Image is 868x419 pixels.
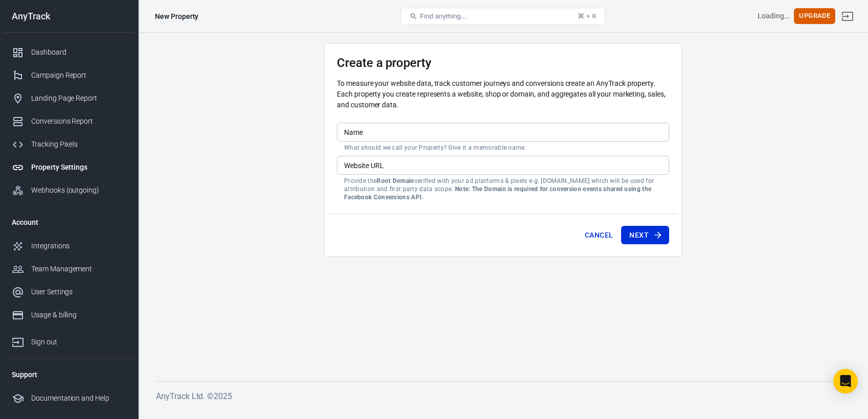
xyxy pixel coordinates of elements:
[31,47,126,58] div: Dashboard
[31,393,126,404] div: Documentation and Help
[31,185,126,196] div: Webhooks (outgoing)
[31,310,126,320] div: Usage & billing
[344,185,651,201] strong: Note: The Domain is required for conversion events shared using the Facebook Conversions API.
[794,8,835,24] button: Upgrade
[4,304,134,327] a: Usage & billing
[401,8,605,25] button: Find anything...⌘ + K
[4,41,134,64] a: Dashboard
[31,139,126,150] div: Tracking Pixels
[4,12,134,21] div: AnyTrack
[4,235,134,258] a: Integrations
[835,4,860,29] a: Sign out
[4,258,134,281] a: Team Management
[31,241,126,251] div: Integrations
[31,93,126,104] div: Landing Page Report
[155,11,198,21] div: New Property
[337,56,669,70] h3: Create a property
[758,11,790,21] div: Account id: <>
[420,12,466,20] span: Find anything...
[337,156,669,175] input: example.com
[31,162,126,173] div: Property Settings
[344,144,662,152] p: What should we call your Property? Give it a memorable name.
[833,369,858,393] div: Open Intercom Messenger
[4,179,134,202] a: Webhooks (outgoing)
[31,337,126,347] div: Sign out
[578,12,597,20] div: ⌘ + K
[337,123,669,142] input: Your Website Name
[4,281,134,304] a: User Settings
[31,287,126,297] div: User Settings
[344,177,662,201] p: Provide the verified with your ad platforms & pixels e.g. [DOMAIN_NAME] which will be used for at...
[31,264,126,274] div: Team Management
[156,390,850,403] h6: AnyTrack Ltd. © 2025
[31,116,126,127] div: Conversions Report
[31,70,126,81] div: Campaign Report
[4,110,134,133] a: Conversions Report
[4,210,134,235] li: Account
[4,87,134,110] a: Landing Page Report
[337,78,669,110] p: To measure your website data, track customer journeys and conversions create an AnyTrack property...
[4,133,134,156] a: Tracking Pixels
[621,226,669,245] button: Next
[4,362,134,387] li: Support
[581,226,617,245] button: Cancel
[4,64,134,87] a: Campaign Report
[4,156,134,179] a: Property Settings
[377,177,414,184] strong: Root Domain
[4,327,134,354] a: Sign out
